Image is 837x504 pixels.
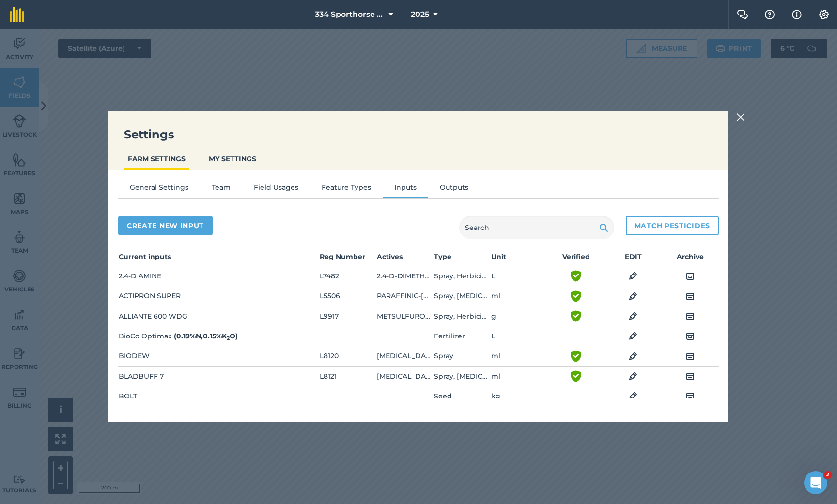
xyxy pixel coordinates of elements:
img: Two speech bubbles overlapping with the left bubble in the forefront [737,10,748,19]
img: svg+xml;base64,PHN2ZyB4bWxucz0iaHR0cDovL3d3dy53My5vcmcvMjAwMC9zdmciIHdpZHRoPSIxOSIgaGVpZ2h0PSIyNC... [599,222,608,233]
td: L9917 [319,306,376,326]
td: BOLT [118,386,318,406]
img: A question mark icon [764,10,775,19]
td: METSULFURON-M [376,306,434,326]
button: Feature Types [310,182,383,197]
th: Actives [376,251,434,266]
img: svg+xml;base64,PHN2ZyB4bWxucz0iaHR0cDovL3d3dy53My5vcmcvMjAwMC9zdmciIHdpZHRoPSIxNyIgaGVpZ2h0PSIxNy... [792,9,802,20]
sub: 2 [227,335,230,341]
td: PARAFFINIC-MINERAL-OIL(GENERIC) [376,286,434,306]
img: fieldmargin Logo [10,7,24,22]
img: svg+xml;base64,PHN2ZyB4bWxucz0iaHR0cDovL3d3dy53My5vcmcvMjAwMC9zdmciIHdpZHRoPSIxOCIgaGVpZ2h0PSIyNC... [629,310,637,322]
td: L [491,326,548,346]
th: EDIT [604,251,662,266]
img: svg+xml;base64,PHN2ZyB4bWxucz0iaHR0cDovL3d3dy53My5vcmcvMjAwMC9zdmciIHdpZHRoPSIxOCIgaGVpZ2h0PSIyNC... [686,390,695,402]
img: svg+xml;base64,PHN2ZyB4bWxucz0iaHR0cDovL3d3dy53My5vcmcvMjAwMC9zdmciIHdpZHRoPSIxOCIgaGVpZ2h0PSIyNC... [629,270,637,282]
button: General Settings [118,182,200,197]
td: g [491,306,548,326]
strong: ( 0.19 % N , 0.15 % K O ) [174,332,238,340]
img: svg+xml;base64,PHN2ZyB4bWxucz0iaHR0cDovL3d3dy53My5vcmcvMjAwMC9zdmciIHdpZHRoPSIxOCIgaGVpZ2h0PSIyNC... [629,390,637,402]
td: Spray, Adjuvant [434,286,491,306]
button: Match pesticides [626,216,719,235]
button: Team [200,182,242,197]
th: Current inputs [118,251,318,266]
td: L8121 [319,366,376,386]
button: Outputs [428,182,480,197]
span: 334 Sporthorse Stud [315,9,385,20]
td: L8120 [319,346,376,366]
td: BioCo Optimax [118,326,318,346]
td: ml [491,346,548,366]
th: Verified [548,251,605,266]
td: 2.4-D-DIMETHYLAMINE-SALT [376,266,434,286]
td: Spray, Herbicide [434,266,491,286]
input: Search [459,216,614,239]
td: BIODEW [118,346,318,366]
th: Type [434,251,491,266]
td: L5506 [319,286,376,306]
td: ADJUVANT-ALL-TYPES [376,366,434,386]
button: FARM SETTINGS [124,150,189,168]
img: svg+xml;base64,PHN2ZyB4bWxucz0iaHR0cDovL3d3dy53My5vcmcvMjAwMC9zdmciIHdpZHRoPSIxOCIgaGVpZ2h0PSIyNC... [686,370,695,382]
img: svg+xml;base64,PHN2ZyB4bWxucz0iaHR0cDovL3d3dy53My5vcmcvMjAwMC9zdmciIHdpZHRoPSIxOCIgaGVpZ2h0PSIyNC... [629,351,637,362]
td: Spray [434,346,491,366]
img: svg+xml;base64,PHN2ZyB4bWxucz0iaHR0cDovL3d3dy53My5vcmcvMjAwMC9zdmciIHdpZHRoPSIxOCIgaGVpZ2h0PSIyNC... [686,351,695,362]
td: L7482 [319,266,376,286]
span: 2 [824,471,832,479]
h3: Settings [108,127,728,142]
img: A cog icon [818,10,830,19]
img: svg+xml;base64,PHN2ZyB4bWxucz0iaHR0cDovL3d3dy53My5vcmcvMjAwMC9zdmciIHdpZHRoPSIxOCIgaGVpZ2h0PSIyNC... [686,290,695,302]
td: ALLIANTE 600 WDG [118,306,318,326]
td: Fertilizer [434,326,491,346]
th: Archive [662,251,719,266]
img: svg+xml;base64,PHN2ZyB4bWxucz0iaHR0cDovL3d3dy53My5vcmcvMjAwMC9zdmciIHdpZHRoPSIyMiIgaGVpZ2h0PSIzMC... [736,111,745,123]
td: SORBITOL-POLYETOXYLAT-OLEAT [376,346,434,366]
td: Spray, Adjuvant [434,366,491,386]
iframe: Intercom live chat [804,471,827,494]
img: svg+xml;base64,PHN2ZyB4bWxucz0iaHR0cDovL3d3dy53My5vcmcvMjAwMC9zdmciIHdpZHRoPSIxOCIgaGVpZ2h0PSIyNC... [629,290,637,302]
td: BLADBUFF 7 [118,366,318,386]
button: Field Usages [242,182,310,197]
td: Seed [434,386,491,406]
img: svg+xml;base64,PHN2ZyB4bWxucz0iaHR0cDovL3d3dy53My5vcmcvMjAwMC9zdmciIHdpZHRoPSIxOCIgaGVpZ2h0PSIyNC... [686,310,695,322]
td: ml [491,366,548,386]
button: Inputs [383,182,428,197]
button: MY SETTINGS [205,150,260,168]
img: svg+xml;base64,PHN2ZyB4bWxucz0iaHR0cDovL3d3dy53My5vcmcvMjAwMC9zdmciIHdpZHRoPSIxOCIgaGVpZ2h0PSIyNC... [629,330,637,342]
td: ml [491,286,548,306]
img: svg+xml;base64,PHN2ZyB4bWxucz0iaHR0cDovL3d3dy53My5vcmcvMjAwMC9zdmciIHdpZHRoPSIxOCIgaGVpZ2h0PSIyNC... [686,330,695,342]
span: 2025 [411,9,429,20]
td: 2.4-D AMINE [118,266,318,286]
th: Unit [491,251,548,266]
td: ACTIPRON SUPER [118,286,318,306]
th: Reg Number [319,251,376,266]
img: svg+xml;base64,PHN2ZyB4bWxucz0iaHR0cDovL3d3dy53My5vcmcvMjAwMC9zdmciIHdpZHRoPSIxOCIgaGVpZ2h0PSIyNC... [686,270,695,282]
button: Create new input [118,216,213,235]
td: L [491,266,548,286]
td: kg [491,386,548,406]
img: svg+xml;base64,PHN2ZyB4bWxucz0iaHR0cDovL3d3dy53My5vcmcvMjAwMC9zdmciIHdpZHRoPSIxOCIgaGVpZ2h0PSIyNC... [629,370,637,382]
td: Spray, Herbicide [434,306,491,326]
